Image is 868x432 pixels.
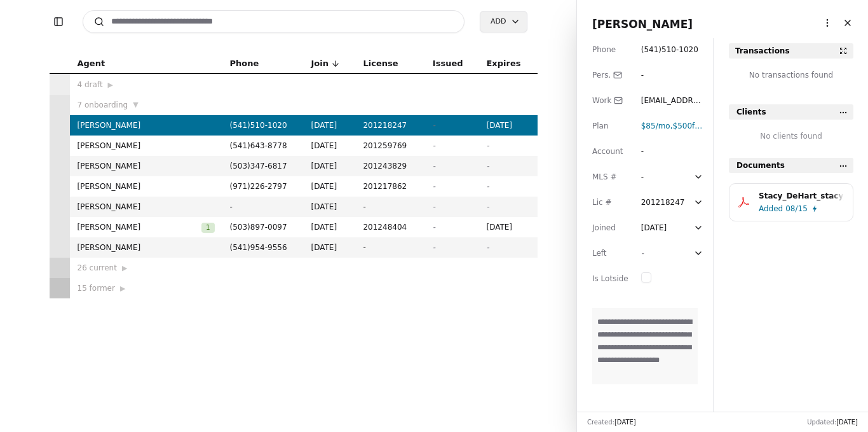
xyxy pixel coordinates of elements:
[486,162,489,171] span: -
[486,182,489,191] span: -
[230,57,259,71] span: Phone
[433,182,435,191] span: -
[592,196,628,209] div: Lic #
[641,96,703,130] span: [EMAIL_ADDRESS][DOMAIN_NAME]
[311,241,348,254] span: [DATE]
[759,190,844,202] div: Stacy_DeHart_stacy_dehart_gideon_sylvan.pdf
[230,223,287,232] span: ( 503 ) 897 - 0097
[363,241,417,254] span: -
[201,223,214,233] span: 1
[433,57,463,71] span: Issued
[78,57,105,71] span: Agent
[433,202,435,211] span: -
[433,141,435,150] span: -
[729,183,853,221] button: Stacy_DeHart_stacy_dehart_gideon_sylvan.pdfAdded08/15
[785,202,808,215] span: 08/15
[311,160,348,172] span: [DATE]
[311,180,348,193] span: [DATE]
[641,69,664,81] div: -
[433,121,435,130] span: -
[78,180,215,193] span: [PERSON_NAME]
[641,221,667,234] div: [DATE]
[230,121,287,130] span: ( 541 ) 510 - 1020
[311,139,348,152] span: [DATE]
[363,57,398,71] span: License
[363,139,417,152] span: 201259769
[78,221,202,233] span: [PERSON_NAME]
[587,417,636,427] div: Created:
[736,106,766,118] span: Clients
[78,139,215,152] span: [PERSON_NAME]
[311,119,348,132] span: [DATE]
[230,200,296,213] span: -
[641,196,685,209] div: 201218247
[78,78,215,91] div: 4 draft
[133,99,138,111] span: ▼
[592,120,628,132] div: Plan
[592,221,628,234] div: Joined
[311,200,348,213] span: [DATE]
[729,130,853,143] div: No clients found
[486,119,529,132] span: [DATE]
[230,182,287,191] span: ( 971 ) 226 - 2797
[592,18,693,31] span: [PERSON_NAME]
[122,263,127,274] span: ▶
[486,221,529,233] span: [DATE]
[641,122,673,130] span: ,
[433,223,435,232] span: -
[363,119,417,132] span: 201218247
[641,249,644,258] span: -
[78,261,215,274] div: 26 current
[592,171,628,183] div: MLS #
[120,283,125,295] span: ▶
[480,11,527,32] button: Add
[592,145,628,158] div: Account
[641,122,670,130] span: $85 /mo
[311,57,329,71] span: Join
[433,243,435,252] span: -
[641,171,664,183] div: -
[78,160,215,172] span: [PERSON_NAME]
[363,180,417,193] span: 201217862
[433,162,435,171] span: -
[486,57,520,71] span: Expires
[729,69,853,89] div: No transactions found
[230,141,287,150] span: ( 541 ) 643 - 8778
[641,145,664,158] div: -
[108,80,113,91] span: ▶
[230,243,287,252] span: ( 541 ) 954 - 9556
[363,200,417,213] span: -
[486,202,489,211] span: -
[836,419,858,426] span: [DATE]
[592,272,628,285] div: Is Lotside
[201,221,214,233] button: 1
[592,43,628,56] div: Phone
[592,94,628,107] div: Work
[363,221,417,233] span: 201248404
[78,99,128,111] span: 7 onboarding
[230,162,287,171] span: ( 503 ) 347 - 6817
[592,247,628,260] div: Left
[736,159,785,172] span: Documents
[486,141,489,150] span: -
[78,241,215,254] span: [PERSON_NAME]
[673,122,705,130] span: $500 fee
[807,417,858,427] div: Updated:
[78,119,215,132] span: [PERSON_NAME]
[759,202,783,215] span: Added
[614,419,636,426] span: [DATE]
[78,282,215,295] div: 15 former
[735,45,790,57] div: Transactions
[486,243,489,252] span: -
[78,200,215,213] span: [PERSON_NAME]
[311,221,348,233] span: [DATE]
[641,45,698,54] span: ( 541 ) 510 - 1020
[592,69,628,81] div: Pers.
[363,160,417,172] span: 201243829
